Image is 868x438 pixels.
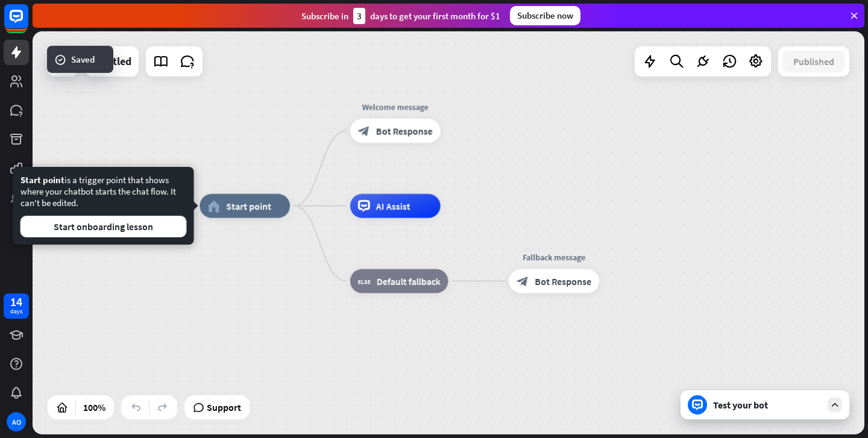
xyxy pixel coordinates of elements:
button: Start onboarding lesson [20,216,187,237]
span: Default fallback [377,275,441,287]
span: Start point [226,200,271,212]
div: days [10,307,22,316]
i: block_fallback [358,275,371,287]
div: Subscribe in days to get your first month for $1 [301,8,500,24]
div: 3 [353,8,365,24]
div: Welcome message [341,101,450,113]
div: 100% [80,398,109,417]
span: Support [207,398,241,417]
button: Open LiveChat chat widget [10,5,46,41]
a: 14 days [4,293,29,319]
span: Saved [71,53,95,66]
button: Published [782,51,845,72]
div: AO [7,412,26,431]
i: block_bot_response [358,125,370,137]
div: 14 [10,296,22,307]
span: Bot Response [376,125,433,137]
div: is a trigger point that shows where your chatbot starts the chat flow. It can't be edited. [20,174,187,237]
i: success [54,54,66,66]
span: AI Assist [376,200,410,212]
div: Test your bot [713,399,822,411]
i: home_2 [207,200,220,212]
div: Fallback message [500,251,608,263]
span: Start point [20,174,64,186]
span: Bot Response [535,275,591,287]
i: block_bot_response [517,275,529,287]
div: Untitled [92,46,131,77]
div: Subscribe now [510,6,580,25]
